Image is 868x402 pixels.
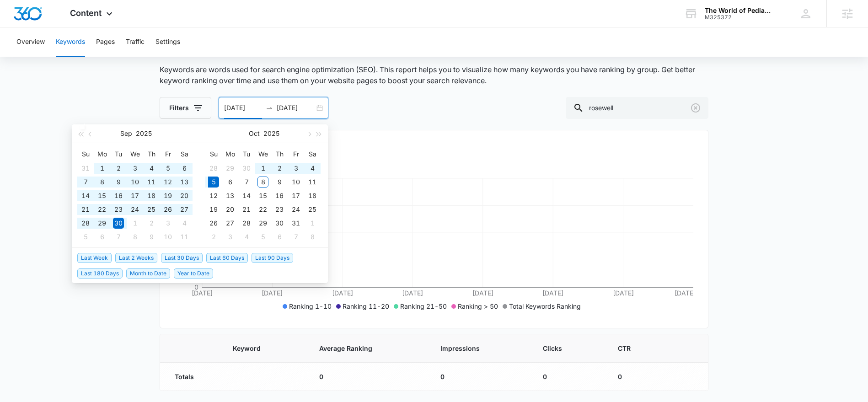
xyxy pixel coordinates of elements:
div: 22 [257,204,268,215]
th: Fr [288,147,304,161]
div: 1 [96,163,107,174]
td: 2025-10-14 [238,189,255,203]
button: Overview [16,27,45,57]
td: 2025-10-15 [255,189,271,203]
div: 9 [146,231,157,242]
div: 18 [146,190,157,201]
td: 2025-10-25 [304,203,321,216]
div: 11 [307,177,318,188]
div: 1 [257,163,268,174]
td: 2025-10-04 [176,216,193,230]
div: 21 [241,204,252,215]
div: 28 [208,163,219,174]
input: Search... [566,97,708,119]
td: 2025-10-19 [205,203,222,216]
td: 2025-10-06 [222,175,238,189]
td: 2025-10-07 [110,230,127,244]
td: 2025-10-10 [288,175,304,189]
td: 2025-09-10 [127,175,143,189]
div: 7 [113,231,124,242]
div: 9 [274,177,285,188]
h2: Organic Keyword Ranking [175,150,693,161]
span: CTR [618,343,648,353]
div: 24 [129,204,140,215]
td: 2025-10-08 [127,230,143,244]
span: Ranking 1-10 [289,302,332,310]
div: 10 [162,231,173,242]
div: 6 [96,231,107,242]
div: 3 [129,163,140,174]
div: 25 [146,204,157,215]
span: Impressions [440,343,508,353]
td: 2025-10-24 [288,203,304,216]
div: 10 [290,177,301,188]
tspan: 0 [194,283,198,291]
td: 2025-10-30 [271,216,288,230]
td: 2025-09-04 [143,161,160,175]
td: 2025-09-09 [110,175,127,189]
div: 3 [290,163,301,174]
th: Mo [222,147,238,161]
div: 2 [146,218,157,229]
td: 2025-10-18 [304,189,321,203]
td: 2025-10-22 [255,203,271,216]
tspan: [DATE] [472,289,493,297]
td: 2025-09-19 [160,189,176,203]
td: 2025-11-06 [271,230,288,244]
span: Average Ranking [319,343,405,353]
button: Settings [155,27,180,57]
div: 8 [307,231,318,242]
td: 2025-11-04 [238,230,255,244]
td: 2025-09-27 [176,203,193,216]
td: 2025-10-11 [304,175,321,189]
td: 2025-09-24 [127,203,143,216]
div: 2 [208,231,219,242]
td: 2025-10-28 [238,216,255,230]
div: 7 [241,177,252,188]
td: 2025-09-13 [176,175,193,189]
div: 29 [225,163,236,174]
th: Su [205,147,222,161]
div: 6 [179,163,190,174]
div: 4 [146,163,157,174]
td: 2025-09-01 [94,161,110,175]
td: 2025-10-01 [127,216,143,230]
td: 2025-09-29 [94,216,110,230]
th: Mo [94,147,110,161]
tspan: [DATE] [613,289,634,297]
td: 2025-09-17 [127,189,143,203]
div: 8 [257,177,268,188]
td: 2025-09-15 [94,189,110,203]
div: 17 [129,190,140,201]
th: Th [271,147,288,161]
td: 2025-09-08 [94,175,110,189]
button: Filters [160,97,211,119]
div: 5 [208,177,219,188]
button: Keywords [56,27,85,57]
td: 2025-11-03 [222,230,238,244]
div: 27 [179,204,190,215]
div: 20 [225,204,236,215]
td: 2025-09-05 [160,161,176,175]
tspan: [DATE] [332,289,353,297]
td: 2025-10-05 [205,175,222,189]
div: 4 [179,218,190,229]
div: 4 [307,163,318,174]
div: 28 [241,218,252,229]
div: 17 [290,190,301,201]
td: 2025-11-05 [255,230,271,244]
div: 29 [257,218,268,229]
div: 8 [96,177,107,188]
td: 2025-11-01 [304,216,321,230]
div: account id [705,14,772,21]
div: 15 [257,190,268,201]
td: 2025-09-23 [110,203,127,216]
div: 28 [80,218,91,229]
div: 24 [290,204,301,215]
span: Last 2 Weeks [115,253,157,263]
td: 2025-09-30 [238,161,255,175]
div: 12 [162,177,173,188]
span: Month to Date [126,268,170,279]
div: 2 [113,163,124,174]
td: 2025-10-12 [205,189,222,203]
